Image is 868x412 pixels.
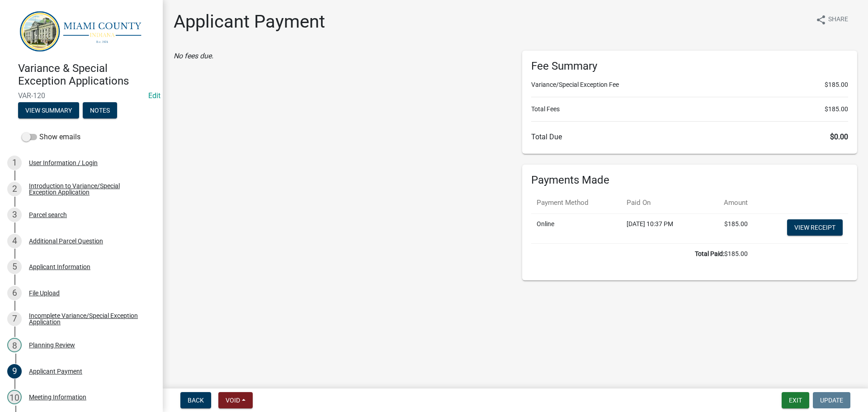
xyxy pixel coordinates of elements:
div: 5 [7,260,22,274]
span: $0.00 [830,133,848,141]
th: Paid On [621,192,703,213]
button: Notes [83,102,117,118]
i: share [816,14,826,25]
button: shareShare [808,11,855,28]
img: Miami County, Indiana [18,9,148,52]
a: Edit [148,91,160,100]
td: [DATE] 10:37 PM [621,213,703,243]
span: $185.00 [825,80,848,90]
td: $185.00 [703,213,753,243]
span: $185.00 [825,104,848,114]
div: 3 [7,208,22,222]
div: Meeting Information [29,394,86,400]
div: Parcel search [29,212,67,218]
button: View Summary [18,102,79,118]
li: Total Fees [531,104,848,114]
span: VAR-120 [18,91,145,100]
span: Update [820,397,843,404]
div: 10 [7,390,22,404]
button: Void [218,392,253,408]
wm-modal-confirm: Edit Application Number [148,91,160,100]
div: Incomplete Variance/Special Exception Application [29,313,148,325]
i: No fees due. [174,52,213,60]
h6: Payments Made [531,174,848,187]
div: 8 [7,338,22,352]
div: 9 [7,364,22,379]
div: 6 [7,286,22,300]
td: Online [531,213,621,243]
a: View receipt [787,219,843,236]
li: Variance/Special Exception Fee [531,80,848,90]
span: Share [828,14,848,25]
div: 1 [7,156,22,170]
wm-modal-confirm: Summary [18,107,79,114]
div: Planning Review [29,342,75,348]
div: 2 [7,182,22,196]
b: Total Paid: [695,250,724,257]
button: Update [813,392,850,408]
div: Applicant Information [29,264,90,270]
button: Back [180,392,211,408]
th: Payment Method [531,192,621,213]
h1: Applicant Payment [174,11,325,33]
div: User Information / Login [29,160,98,166]
button: Exit [782,392,809,408]
h4: Variance & Special Exception Applications [18,62,156,88]
wm-modal-confirm: Notes [83,107,117,114]
div: Introduction to Variance/Special Exception Application [29,183,148,195]
th: Amount [703,192,753,213]
span: Back [188,397,204,404]
div: 7 [7,312,22,326]
div: File Upload [29,290,60,296]
h6: Total Due [531,133,848,141]
div: Additional Parcel Question [29,238,103,244]
h6: Fee Summary [531,60,848,73]
td: $185.00 [531,243,753,264]
span: Void [226,397,240,404]
div: Applicant Payment [29,368,82,374]
div: 4 [7,234,22,248]
label: Show emails [22,132,80,142]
